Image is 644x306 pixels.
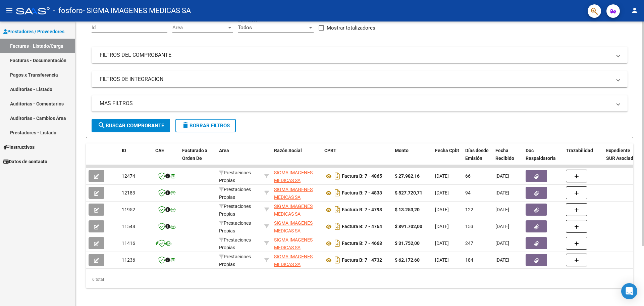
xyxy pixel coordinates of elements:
datatable-header-cell: CAE [153,143,179,173]
span: Facturado x Orden De [182,148,207,161]
datatable-header-cell: Doc Respaldatoria [523,143,563,173]
mat-icon: delete [181,121,190,129]
strong: Factura B: 7 - 4798 [342,207,382,213]
strong: Factura B: 7 - 4833 [342,190,382,196]
i: Descargar documento [333,171,342,181]
strong: Factura B: 7 - 4668 [342,241,382,246]
button: Borrar Filtros [175,119,236,132]
i: Descargar documento [333,204,342,215]
mat-expansion-panel-header: FILTROS DEL COMPROBANTE [92,47,628,63]
span: [DATE] [435,207,449,212]
datatable-header-cell: CPBT [322,143,392,173]
strong: $ 527.720,71 [395,190,422,195]
span: Prestaciones Propias [219,254,251,267]
span: SIGMA IMAGENES MEDICAS SA [274,237,313,250]
span: 11236 [122,257,135,263]
span: 247 [465,241,473,246]
span: [DATE] [435,241,449,246]
mat-icon: search [98,121,106,129]
span: Doc Respaldatoria [526,148,556,161]
span: Instructivos [3,143,35,151]
strong: Factura B: 7 - 4764 [342,224,382,229]
mat-panel-title: FILTROS DEL COMPROBANTE [100,51,611,59]
span: Datos de contacto [3,158,47,165]
span: 12474 [122,173,135,179]
span: [DATE] [495,241,509,246]
strong: $ 891.702,00 [395,224,422,229]
span: Monto [395,148,409,153]
datatable-header-cell: Area [216,143,262,173]
span: SIGMA IMAGENES MEDICAS SA [274,204,313,217]
datatable-header-cell: Expediente SUR Asociado [603,143,640,173]
strong: $ 31.752,00 [395,241,420,246]
strong: $ 27.982,16 [395,173,420,179]
span: 153 [465,224,473,229]
i: Descargar documento [333,187,342,198]
div: 30707663444 [274,253,319,267]
span: Fecha Cpbt [435,148,459,153]
div: 30707663444 [274,236,319,250]
i: Descargar documento [333,221,342,232]
span: Borrar Filtros [181,123,230,129]
mat-expansion-panel-header: MAS FILTROS [92,95,628,112]
span: 11548 [122,224,135,229]
div: 30707663444 [274,219,319,233]
strong: Factura B: 7 - 4732 [342,258,382,263]
div: 6 total [86,271,633,288]
div: 30707663444 [274,169,319,183]
datatable-header-cell: Razón Social [271,143,322,173]
mat-icon: person [631,6,639,14]
span: ID [122,148,126,153]
span: Prestadores / Proveedores [3,28,64,35]
mat-icon: menu [5,6,13,14]
span: 122 [465,207,473,212]
span: 66 [465,173,471,179]
i: Descargar documento [333,255,342,265]
span: SIGMA IMAGENES MEDICAS SA [274,220,313,233]
span: [DATE] [435,224,449,229]
span: CAE [155,148,164,153]
strong: $ 62.172,60 [395,257,420,263]
span: Trazabilidad [566,148,593,153]
mat-expansion-panel-header: FILTROS DE INTEGRACION [92,71,628,87]
span: [DATE] [435,257,449,263]
span: Prestaciones Propias [219,237,251,250]
span: [DATE] [495,190,509,195]
span: Todos [238,25,252,31]
span: Expediente SUR Asociado [606,148,636,161]
datatable-header-cell: Días desde Emisión [463,143,493,173]
span: [DATE] [495,207,509,212]
span: Días desde Emisión [465,148,489,161]
span: [DATE] [495,173,509,179]
span: Area [172,25,227,31]
span: CPBT [324,148,336,153]
datatable-header-cell: Fecha Recibido [493,143,523,173]
span: 11952 [122,207,135,212]
datatable-header-cell: Trazabilidad [563,143,603,173]
span: SIGMA IMAGENES MEDICAS SA [274,170,313,183]
span: Razón Social [274,148,302,153]
span: SIGMA IMAGENES MEDICAS SA [274,187,313,200]
span: - fosforo [53,3,83,18]
span: 12183 [122,190,135,195]
mat-panel-title: MAS FILTROS [100,100,611,107]
span: 184 [465,257,473,263]
span: Fecha Recibido [495,148,514,161]
div: 30707663444 [274,186,319,200]
datatable-header-cell: Fecha Cpbt [432,143,463,173]
mat-panel-title: FILTROS DE INTEGRACION [100,76,611,83]
span: [DATE] [435,190,449,195]
span: - SIGMA IMAGENES MEDICAS SA [83,3,191,18]
div: 30707663444 [274,203,319,217]
strong: Factura B: 7 - 4865 [342,174,382,179]
span: Prestaciones Propias [219,170,251,183]
span: Prestaciones Propias [219,204,251,217]
span: Area [219,148,229,153]
span: Prestaciones Propias [219,220,251,233]
span: 11416 [122,241,135,246]
span: Buscar Comprobante [98,123,164,129]
span: [DATE] [495,224,509,229]
datatable-header-cell: Monto [392,143,432,173]
span: Prestaciones Propias [219,187,251,200]
button: Buscar Comprobante [92,119,170,132]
